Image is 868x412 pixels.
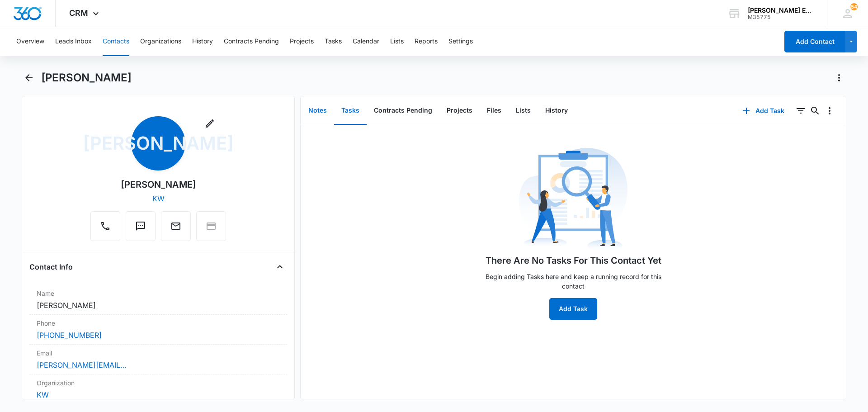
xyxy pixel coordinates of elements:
[301,97,334,125] button: Notes
[224,27,279,56] button: Contracts Pending
[37,318,280,328] label: Phone
[290,27,314,56] button: Projects
[90,225,120,233] a: Call
[69,8,88,18] span: CRM
[808,104,822,118] button: Search...
[37,378,280,388] label: Organization
[90,211,120,241] button: Call
[131,116,185,170] span: [PERSON_NAME]
[22,71,36,85] button: Back
[509,97,538,125] button: Lists
[784,31,845,52] button: Add Contact
[832,71,846,85] button: Actions
[486,254,661,267] h1: There Are No Tasks For This Contact Yet
[192,27,213,56] button: History
[37,289,280,298] label: Name
[334,97,367,125] button: Tasks
[37,300,280,311] dd: [PERSON_NAME]
[126,225,156,233] a: Text
[367,97,439,125] button: Contracts Pending
[519,145,627,254] img: No Data
[29,345,287,374] div: Email[PERSON_NAME][EMAIL_ADDRESS][PERSON_NAME][DOMAIN_NAME]
[16,27,44,56] button: Overview
[103,27,129,56] button: Contacts
[538,97,575,125] button: History
[748,7,814,14] div: account name
[29,315,287,345] div: Phone[PHONE_NUMBER]
[41,71,132,85] h1: [PERSON_NAME]
[822,104,837,118] button: Overflow Menu
[748,14,814,20] div: account id
[140,27,181,56] button: Organizations
[121,178,196,191] div: [PERSON_NAME]
[734,100,793,122] button: Add Task
[325,27,342,56] button: Tasks
[126,211,156,241] button: Text
[37,360,127,370] a: [PERSON_NAME][EMAIL_ADDRESS][PERSON_NAME][DOMAIN_NAME]
[29,374,287,404] div: OrganizationKW
[415,27,438,56] button: Reports
[549,298,597,320] button: Add Task
[29,261,73,272] h4: Contact Info
[448,27,473,56] button: Settings
[850,3,858,10] span: 54
[478,272,668,291] p: Begin adding Tasks here and keep a running record for this contact
[161,225,191,233] a: Email
[37,330,102,341] a: [PHONE_NUMBER]
[29,285,287,315] div: Name[PERSON_NAME]
[37,390,49,399] a: KW
[55,27,92,56] button: Leads Inbox
[793,104,808,118] button: Filters
[161,211,191,241] button: Email
[37,348,280,358] label: Email
[152,194,165,203] a: KW
[480,97,509,125] button: Files
[850,3,858,10] div: notifications count
[439,97,480,125] button: Projects
[353,27,379,56] button: Calendar
[390,27,404,56] button: Lists
[273,260,287,274] button: Close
